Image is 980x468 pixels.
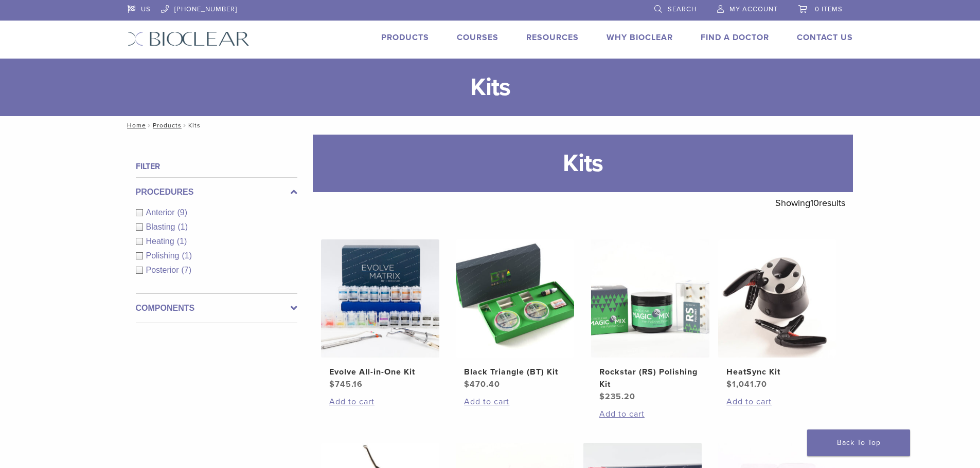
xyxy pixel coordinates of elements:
h1: Kits [313,135,853,192]
span: (7) [182,266,192,274]
span: Polishing [146,251,182,260]
label: Procedures [136,186,297,198]
span: / [146,123,153,128]
a: Contact Us [797,32,853,43]
nav: Kits [120,116,861,135]
span: / [182,123,188,128]
a: Products [381,32,429,43]
span: Anterior [146,208,177,217]
span: Heating [146,237,177,246]
a: Why Bioclear [607,32,673,43]
img: Evolve All-in-One Kit [321,239,439,358]
label: Components [136,302,297,314]
bdi: 470.40 [464,379,500,389]
span: (1) [177,237,187,246]
span: 0 items [815,5,843,13]
a: Find A Doctor [701,32,769,43]
a: Add to cart: “Black Triangle (BT) Kit” [464,396,566,408]
bdi: 1,041.70 [726,379,767,389]
a: Rockstar (RS) Polishing KitRockstar (RS) Polishing Kit $235.20 [591,239,710,403]
span: My Account [729,5,778,13]
a: Back To Top [807,429,910,456]
a: Evolve All-in-One KitEvolve All-in-One Kit $745.16 [320,239,440,390]
h2: Black Triangle (BT) Kit [464,366,566,378]
span: $ [726,379,732,389]
a: Add to cart: “Rockstar (RS) Polishing Kit” [599,408,701,420]
span: $ [599,391,605,402]
img: Rockstar (RS) Polishing Kit [591,239,709,358]
bdi: 745.16 [329,379,363,389]
a: HeatSync KitHeatSync Kit $1,041.70 [718,239,838,390]
a: Courses [457,32,498,43]
span: 10 [810,197,819,209]
h2: Rockstar (RS) Polishing Kit [599,366,701,390]
span: Search [668,5,697,13]
span: Blasting [146,222,178,231]
img: HeatSync Kit [718,239,836,358]
h4: Filter [136,160,297,173]
a: Products [153,122,182,129]
h2: Evolve All-in-One Kit [329,366,431,378]
p: Showing results [775,192,845,214]
span: (1) [177,222,188,231]
span: (9) [177,208,188,217]
span: $ [464,379,470,389]
a: Home [124,122,146,129]
a: Add to cart: “Evolve All-in-One Kit” [329,396,431,408]
img: Black Triangle (BT) Kit [456,239,574,358]
a: Add to cart: “HeatSync Kit” [726,396,828,408]
span: Posterior [146,266,182,274]
a: Resources [526,32,579,43]
span: (1) [182,251,192,260]
bdi: 235.20 [599,391,635,402]
h2: HeatSync Kit [726,366,828,378]
span: $ [329,379,335,389]
img: Bioclear [128,31,250,46]
a: Black Triangle (BT) KitBlack Triangle (BT) Kit $470.40 [455,239,575,390]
